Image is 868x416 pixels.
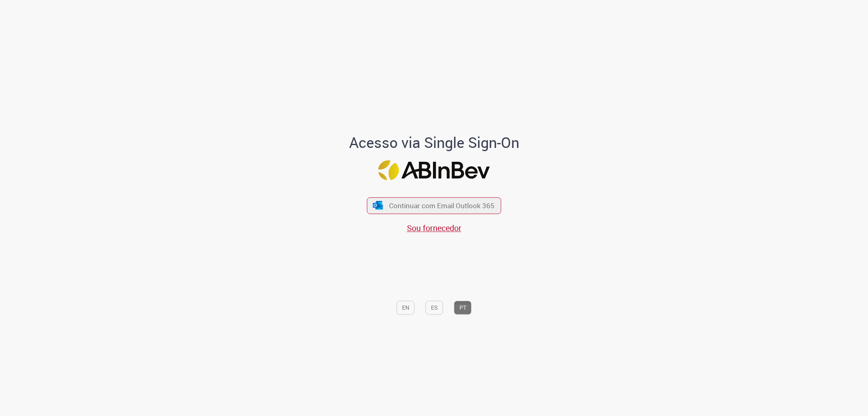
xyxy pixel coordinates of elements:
a: Sou fornecedor [407,222,461,233]
h1: Acesso via Single Sign-On [321,134,547,151]
button: EN [397,301,415,315]
img: Logo ABInBev [378,161,490,180]
span: Continuar com Email Outlook 365 [389,201,494,210]
button: PT [454,301,472,315]
button: ícone Azure/Microsoft 360 Continuar com Email Outlook 365 [367,197,501,214]
button: ES [426,301,443,315]
img: ícone Azure/Microsoft 360 [372,201,383,209]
